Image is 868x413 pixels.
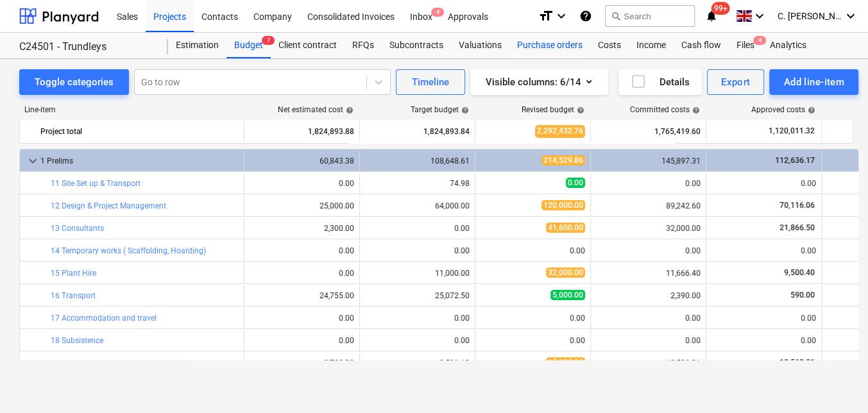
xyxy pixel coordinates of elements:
[574,106,584,114] span: help
[611,11,621,21] span: search
[778,358,816,367] span: 10,563.21
[382,33,451,58] a: Subcontracts
[168,33,226,58] a: Estimation
[365,358,470,367] div: 8,501.13
[778,201,816,210] span: 70,116.06
[250,314,354,323] div: 0.00
[711,179,816,188] div: 0.00
[25,153,40,169] span: keyboard_arrow_down
[590,33,629,58] a: Costs
[751,105,815,114] div: Approved costs
[546,267,585,278] span: 32,000.00
[618,69,702,95] button: Details
[365,314,470,323] div: 0.00
[729,33,762,58] div: Files
[35,74,114,90] div: Toggle categories
[630,105,700,114] div: Committed costs
[721,74,751,90] div: Export
[778,11,842,21] span: C. [PERSON_NAME]
[711,336,816,345] div: 0.00
[769,69,858,95] button: Add line-item
[19,40,153,54] div: C24501 - Trundleys
[596,156,701,165] div: 145,897.31
[541,155,585,165] span: 214,529.86
[250,336,354,345] div: 0.00
[451,33,509,58] a: Valuations
[566,178,585,188] span: 0.00
[707,69,765,95] button: Export
[774,156,816,165] span: 112,636.17
[762,33,814,58] a: Analytics
[546,357,585,367] span: 15,929.86
[481,246,585,255] div: 0.00
[365,224,470,233] div: 0.00
[365,121,470,142] div: 1,824,893.84
[596,201,701,210] div: 89,242.60
[250,156,354,165] div: 60,843.38
[365,201,470,210] div: 64,000.00
[711,246,816,255] div: 0.00
[40,151,239,171] div: 1 Prelims
[411,105,469,114] div: Target budget
[674,33,729,58] a: Cash flow
[596,224,701,233] div: 32,000.00
[596,179,701,188] div: 0.00
[579,8,592,24] i: Knowledge base
[805,106,815,114] span: help
[596,291,701,300] div: 2,390.00
[262,36,275,45] span: 7
[19,69,129,95] button: Toggle categories
[278,105,353,114] div: Net estimated cost
[51,201,166,210] a: 12 Design & Project Management
[412,74,449,90] div: Timeline
[51,314,157,323] a: 17 Accommodation and travel
[365,291,470,300] div: 25,072.50
[40,121,239,142] div: Project total
[396,69,465,95] button: Timeline
[729,33,762,58] a: Files4
[486,74,593,90] div: Visible columns : 6/14
[690,106,700,114] span: help
[541,200,585,210] span: 120,000.00
[343,106,353,114] span: help
[250,121,354,142] div: 1,824,893.88
[535,125,585,137] span: 2,292,432.76
[631,74,689,90] div: Details
[711,314,816,323] div: 0.00
[365,156,470,165] div: 108,648.61
[753,36,766,45] span: 4
[596,269,701,278] div: 11,666.40
[345,33,382,58] a: RFQs
[481,336,585,345] div: 0.00
[596,314,701,323] div: 0.00
[250,201,354,210] div: 25,000.00
[767,126,816,137] span: 1,120,011.32
[365,269,470,278] div: 11,000.00
[250,269,354,278] div: 0.00
[51,358,110,367] a: 19 Consumables
[226,33,271,58] a: Budget7
[459,106,469,114] span: help
[554,8,569,24] i: keyboard_arrow_down
[538,8,554,24] i: format_size
[365,179,470,188] div: 74.98
[605,5,695,27] button: Search
[783,268,816,277] span: 9,500.40
[431,8,444,17] span: 4
[789,291,816,299] span: 590.00
[250,246,354,255] div: 0.00
[481,314,585,323] div: 0.00
[550,290,585,300] span: 5,000.00
[509,33,590,58] div: Purchase orders
[51,179,140,188] a: 11 Site Set up & Transport
[19,105,244,114] div: Line-item
[250,358,354,367] div: 8,788.38
[596,336,701,345] div: 0.00
[271,33,345,58] a: Client contract
[250,291,354,300] div: 24,755.00
[546,223,585,233] span: 41,600.00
